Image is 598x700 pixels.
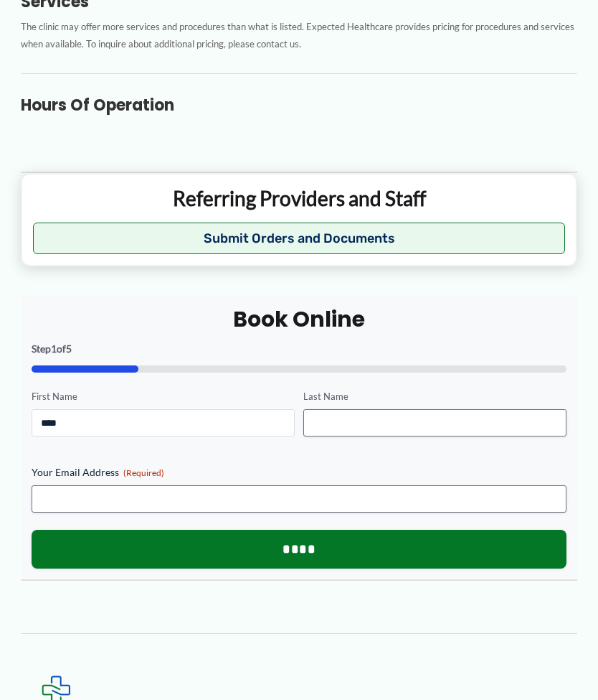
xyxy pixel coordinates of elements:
button: Submit Orders and Documents [33,223,565,254]
p: Referring Providers and Staff [33,185,565,211]
p: Step of [32,344,567,354]
label: First Name [32,390,295,403]
span: 5 [66,342,72,355]
label: Last Name [303,390,566,403]
label: Your Email Address [32,465,567,480]
h3: Hours of Operation [21,95,577,116]
span: 1 [51,342,57,355]
p: The clinic may offer more services and procedures than what is listed. Expected Healthcare provid... [21,18,577,53]
h2: Book Online [32,305,567,333]
span: (Required) [123,467,164,478]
